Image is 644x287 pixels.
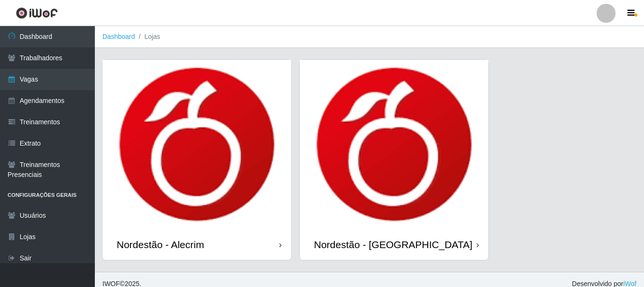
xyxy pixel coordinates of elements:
[300,60,488,260] a: Nordestão - [GEOGRAPHIC_DATA]
[16,7,58,19] img: CoreUI Logo
[300,60,488,229] img: cardImg
[95,26,644,48] nav: breadcrumb
[314,239,472,250] div: Nordestão - [GEOGRAPHIC_DATA]
[102,33,135,40] a: Dashboard
[102,60,291,260] a: Nordestão - Alecrim
[117,239,204,250] div: Nordestão - Alecrim
[102,60,291,229] img: cardImg
[135,32,160,42] li: Lojas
